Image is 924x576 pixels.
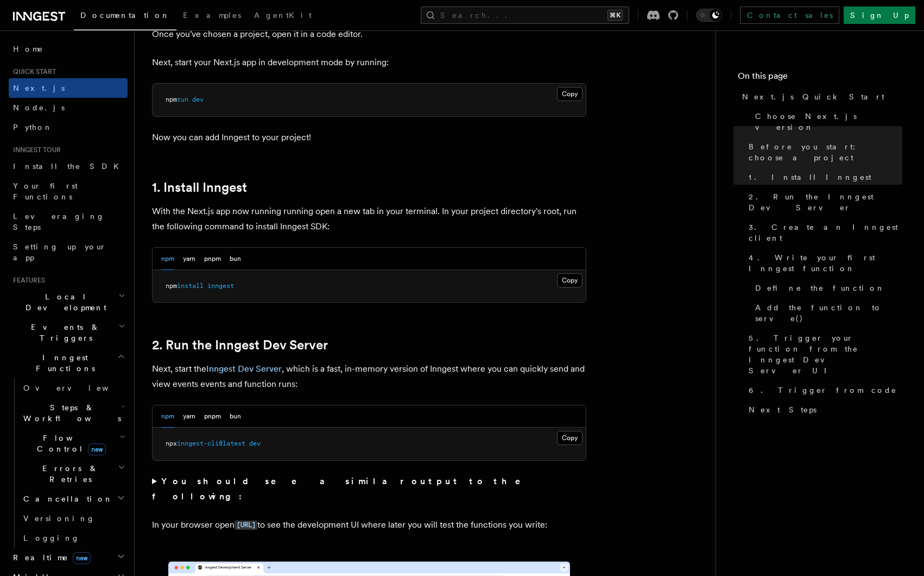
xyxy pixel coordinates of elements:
[13,123,53,132] span: Python
[13,43,43,54] span: Home
[207,282,234,290] span: inngest
[744,187,902,217] a: 2. Run the Inngest Dev Server
[744,167,902,187] a: 1. Install Inngest
[73,552,91,564] span: new
[755,283,885,293] span: Define the function
[152,180,247,195] a: 1. Install Inngest
[74,3,176,30] a: Documentation
[13,212,105,231] span: Leveraging Steps
[9,39,128,59] a: Home
[9,78,128,98] a: Next.js
[19,398,128,428] button: Steps & Workflows
[744,137,902,167] a: Before you start: choose a project
[19,402,121,424] span: Steps & Workflows
[744,400,902,420] a: Next Steps
[9,156,128,176] a: Install the SDK
[557,273,583,287] button: Copy
[9,322,118,343] span: Events & Triggers
[183,248,195,270] button: yarn
[738,87,902,107] a: Next.js Quick Start
[744,217,902,248] a: 3. Create an Inngest client
[13,103,65,112] span: Node.js
[248,3,318,29] a: AgentKit
[9,552,91,563] span: Realtime
[152,337,328,353] a: 2. Run the Inngest Dev Server
[80,11,170,20] span: Documentation
[254,11,312,20] span: AgentKit
[19,428,128,459] button: Flow Controlnew
[9,117,128,137] a: Python
[88,443,106,455] span: new
[421,7,629,24] button: Search...⌘K
[9,378,128,548] div: Inngest Functions
[749,222,902,243] span: 3. Create an Inngest client
[13,242,106,262] span: Setting up your app
[738,70,902,87] h4: On this page
[166,96,177,103] span: npm
[13,181,78,201] span: Your first Functions
[152,517,586,533] p: In your browser open to see the development UI where later you will test the functions you write:
[23,384,135,392] span: Overview
[19,463,118,485] span: Errors & Retries
[177,440,245,447] span: inngest-cli@latest
[23,534,80,542] span: Logging
[177,282,204,290] span: install
[9,287,128,317] button: Local Development
[13,162,125,171] span: Install the SDK
[152,361,586,392] p: Next, start the , which is a fast, in-memory version of Inngest where you can quickly send and vi...
[19,509,128,528] a: Versioning
[607,10,623,21] kbd: ⌘K
[249,440,261,447] span: dev
[19,493,113,504] span: Cancellation
[206,364,282,374] a: Inngest Dev Server
[749,404,817,415] span: Next Steps
[696,9,722,22] button: Toggle dark mode
[161,248,174,270] button: npm
[235,521,257,530] code: [URL]
[152,204,586,234] p: With the Next.js app now running running open a new tab in your terminal. In your project directo...
[9,237,128,267] a: Setting up your app
[161,405,174,428] button: npm
[9,67,56,76] span: Quick start
[9,206,128,237] a: Leveraging Steps
[749,172,871,183] span: 1. Install Inngest
[19,528,128,548] a: Logging
[751,107,902,137] a: Choose Next.js version
[749,333,902,376] span: 5. Trigger your function from the Inngest Dev Server UI
[844,7,915,24] a: Sign Up
[9,291,118,313] span: Local Development
[744,328,902,380] a: 5. Trigger your function from the Inngest Dev Server UI
[19,433,119,454] span: Flow Control
[9,348,128,378] button: Inngest Functions
[166,440,177,447] span: npx
[230,405,241,428] button: bun
[751,298,902,328] a: Add the function to serve()
[177,96,188,103] span: run
[557,431,583,445] button: Copy
[192,96,204,103] span: dev
[19,459,128,489] button: Errors & Retries
[742,91,884,102] span: Next.js Quick Start
[749,252,902,274] span: 4. Write your first Inngest function
[204,248,221,270] button: pnpm
[9,98,128,117] a: Node.js
[751,278,902,298] a: Define the function
[749,191,902,213] span: 2. Run the Inngest Dev Server
[744,248,902,278] a: 4. Write your first Inngest function
[9,317,128,348] button: Events & Triggers
[204,405,221,428] button: pnpm
[152,476,536,502] strong: You should see a similar output to the following:
[230,248,241,270] button: bun
[19,489,128,509] button: Cancellation
[9,548,128,567] button: Realtimenew
[749,141,902,163] span: Before you start: choose a project
[755,302,902,324] span: Add the function to serve()
[152,27,586,42] p: Once you've chosen a project, open it in a code editor.
[166,282,177,290] span: npm
[9,276,45,285] span: Features
[152,130,586,145] p: Now you can add Inngest to your project!
[755,111,902,133] span: Choose Next.js version
[23,514,95,523] span: Versioning
[183,405,195,428] button: yarn
[749,385,897,396] span: 6. Trigger from code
